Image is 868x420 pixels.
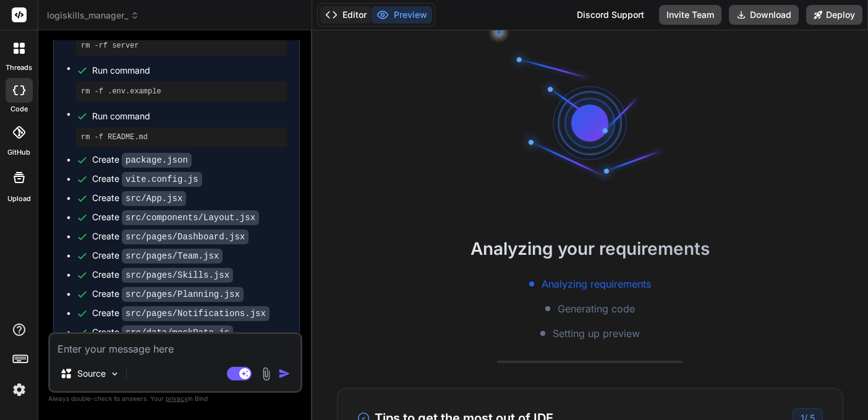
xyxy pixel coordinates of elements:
label: Upload [7,194,31,204]
pre: rm -rf server [81,41,282,51]
span: privacy [166,395,188,402]
code: src/pages/Team.jsx [122,249,223,264]
pre: rm -f .env.example [81,87,282,96]
div: Create [92,173,202,186]
label: threads [6,62,32,73]
span: logiskills_manager_ [47,9,139,22]
div: Create [92,288,244,301]
button: Preview [372,6,432,24]
p: Always double-check its answers. Your in Bind [48,393,302,405]
div: Create [92,230,249,243]
code: package.json [122,153,192,168]
code: src/components/Layout.jsx [122,210,259,225]
code: src/pages/Planning.jsx [122,287,244,302]
div: Create [92,326,233,339]
code: src/App.jsx [122,191,186,206]
pre: rm -f README.md [81,132,282,142]
button: Download [729,5,799,25]
button: Deploy [806,5,862,25]
button: Editor [320,6,372,24]
code: src/pages/Skills.jsx [122,268,233,283]
span: Generating code [558,301,635,316]
label: GitHub [7,147,30,158]
div: Create [92,153,192,166]
code: src/pages/Notifications.jsx [122,306,270,321]
img: attachment [259,367,273,381]
p: Source [77,367,106,380]
div: Create [92,268,233,281]
h2: Analyzing your requirements [312,236,868,262]
span: Analyzing requirements [542,276,651,291]
span: Setting up preview [553,326,640,341]
code: vite.config.js [122,172,202,187]
div: Create [92,211,259,224]
div: Create [92,307,270,320]
div: Create [92,249,223,262]
img: icon [278,367,291,380]
span: Run command [92,110,287,122]
div: Discord Support [569,5,652,25]
code: src/data/mockData.js [122,325,233,340]
span: Run command [92,64,287,77]
code: src/pages/Dashboard.jsx [122,229,249,244]
img: settings [9,379,30,400]
label: code [11,104,28,114]
button: Invite Team [659,5,721,25]
img: Pick Models [109,369,120,379]
div: Create [92,192,186,205]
